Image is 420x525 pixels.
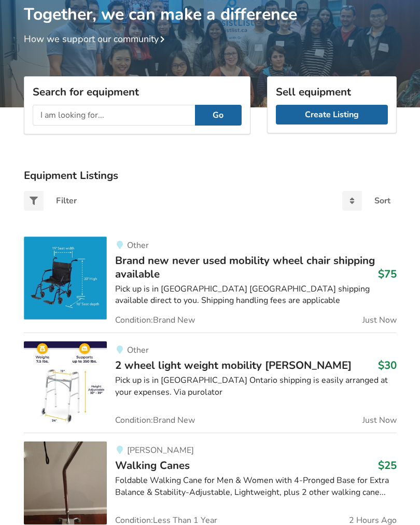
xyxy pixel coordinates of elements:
div: Pick up is in [GEOGRAPHIC_DATA] [GEOGRAPHIC_DATA] shipping available direct to you. Shipping hand... [115,283,397,307]
img: mobility-brand new never used mobility wheel chair shipping available [24,237,107,320]
a: How we support our community [24,33,169,45]
span: Condition: Less Than 1 Year [115,516,217,524]
span: Condition: Brand New [115,416,195,424]
span: Walking Canes [115,458,190,473]
button: Go [195,105,242,126]
span: Just Now [362,416,397,424]
span: 2 wheel light weight mobility [PERSON_NAME] [115,358,352,372]
div: Filter [56,197,77,205]
a: Create Listing [276,105,388,125]
span: Just Now [362,316,397,324]
img: mobility-2 wheel light weight mobility walker [24,341,107,424]
img: mobility-walking canes [24,441,107,524]
input: I am looking for... [33,105,195,126]
span: Other [127,344,149,356]
span: Other [127,240,149,251]
span: Condition: Brand New [115,316,195,324]
div: Pick up is in [GEOGRAPHIC_DATA] Ontario shipping is easily arranged at your expenses. Via purolator [115,375,397,398]
div: Sort [374,197,390,205]
h3: Search for equipment [33,85,242,99]
span: [PERSON_NAME] [127,445,194,456]
h3: Sell equipment [276,85,388,99]
span: Brand new never used mobility wheel chair shipping available [115,253,375,281]
a: mobility-brand new never used mobility wheel chair shipping available OtherBrand new never used m... [24,237,397,333]
h3: Equipment Listings [24,169,397,182]
h3: $25 [378,459,397,472]
div: Foldable Walking Cane for Men & Women with 4-Pronged Base for Extra Balance & Stability-Adjustabl... [115,475,397,499]
a: mobility-2 wheel light weight mobility walker Other2 wheel light weight mobility [PERSON_NAME]$30... [24,333,397,433]
h3: $75 [378,267,397,281]
h3: $30 [378,358,397,372]
span: 2 Hours Ago [349,516,397,524]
